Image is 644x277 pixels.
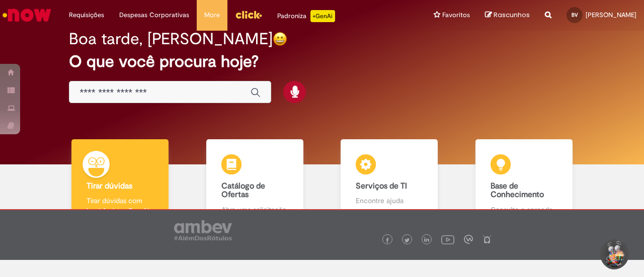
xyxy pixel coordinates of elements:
b: Serviços de TI [356,181,407,191]
h2: O que você procura hoje? [69,53,575,70]
span: [PERSON_NAME] [586,11,636,19]
b: Catálogo de Ofertas [221,181,265,200]
img: logo_footer_twitter.png [405,238,410,243]
p: +GenAi [310,10,335,22]
img: logo_footer_youtube.png [441,233,454,246]
b: Tirar dúvidas [87,181,132,191]
p: Consulte e aprenda [491,205,557,215]
span: BV [572,12,578,18]
img: happy-face.png [273,32,287,46]
a: Serviços de TI Encontre ajuda [322,139,457,226]
span: Requisições [69,10,104,20]
p: Tirar dúvidas com Lupi Assist e Gen Ai [87,196,153,216]
div: Padroniza [277,10,335,22]
span: Favoritos [442,10,470,20]
h2: Boa tarde, [PERSON_NAME] [69,30,273,48]
a: Catálogo de Ofertas Abra uma solicitação [188,139,323,226]
img: logo_footer_naosei.png [482,235,492,244]
span: Despesas Corporativas [119,10,189,20]
img: logo_footer_facebook.png [385,238,390,243]
b: Base de Conhecimento [491,181,544,200]
a: Rascunhos [485,11,530,20]
img: logo_footer_workplace.png [464,235,473,244]
img: click_logo_yellow_360x200.png [235,7,262,22]
span: More [204,10,220,20]
a: Tirar dúvidas Tirar dúvidas com Lupi Assist e Gen Ai [53,139,188,226]
span: Rascunhos [494,10,530,20]
img: logo_footer_linkedin.png [424,237,429,243]
img: ServiceNow [1,5,53,25]
button: Iniciar Conversa de Suporte [599,239,629,269]
a: Base de Conhecimento Consulte e aprenda [457,139,592,226]
p: Encontre ajuda [356,196,423,206]
img: logo_footer_ambev_rotulo_gray.png [174,220,232,240]
p: Abra uma solicitação [221,205,288,215]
